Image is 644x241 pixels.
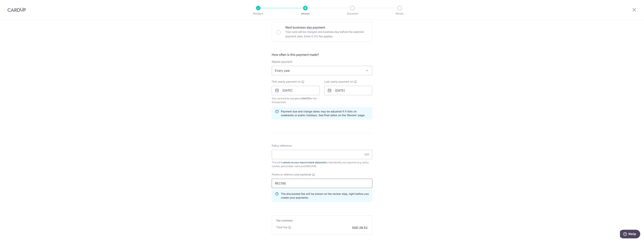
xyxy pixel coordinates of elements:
[8,8,26,12] img: CardUp
[285,30,368,39] p: Your card will be charged one business day before the selected payment date. Extra 0.3% fee applies.
[339,12,366,16] p: Document
[272,144,292,148] label: Policy reference
[244,12,272,16] p: Recipient
[300,173,311,176] span: (optional)
[386,12,414,16] p: Review
[276,225,287,229] p: Total Fee
[281,192,369,200] p: The discounted fee will be shown on the review step, right before you create your payments.
[272,52,372,57] h5: How often is this payment made?
[281,110,369,117] p: Payment due and charge dates may be adjusted if it falls on weekends or public holidays. See fina...
[302,97,310,100] span: [DATE]
[272,173,299,176] span: Promo or referral code
[285,25,368,30] p: Next business day payment
[324,86,372,95] input: DD / MM / YYYY
[272,161,372,168] div: This will be to help identify your payment (e.g. policy number, policyholder name and NRIC/FIN).
[272,66,372,75] span: Every year
[352,225,368,230] p: SGD 28.52
[272,86,320,95] input: DD / MM / YYYY
[324,80,353,84] span: Last yearly payment on
[620,230,640,239] iframe: Opens a widget where you can find more information
[272,80,301,84] span: First yearly payment on
[272,60,292,64] label: Repeat payment
[276,219,368,222] h5: Fee summary
[291,12,319,16] p: Amount
[272,66,372,75] span: Every year
[272,97,320,104] span: Your card will be charged on
[365,153,369,156] div: 6/35
[284,161,326,164] a: shown on your insurer’s bank statement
